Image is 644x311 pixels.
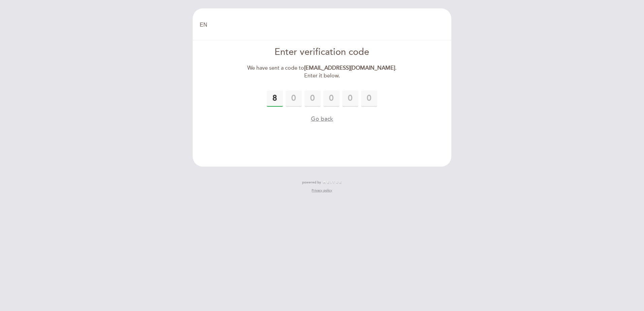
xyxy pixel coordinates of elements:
[323,181,342,184] img: MEITRE
[342,91,358,107] input: 0
[361,91,377,107] input: 0
[286,91,302,107] input: 0
[311,115,333,123] button: Go back
[302,180,342,185] a: powered by
[302,180,321,185] span: powered by
[304,91,321,107] input: 0
[245,46,399,59] div: Enter verification code
[267,91,283,107] input: 0
[323,91,340,107] input: 0
[304,65,395,71] strong: [EMAIL_ADDRESS][DOMAIN_NAME]
[245,64,399,80] div: We have sent a code to . Enter it below.
[312,188,332,193] a: Privacy policy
